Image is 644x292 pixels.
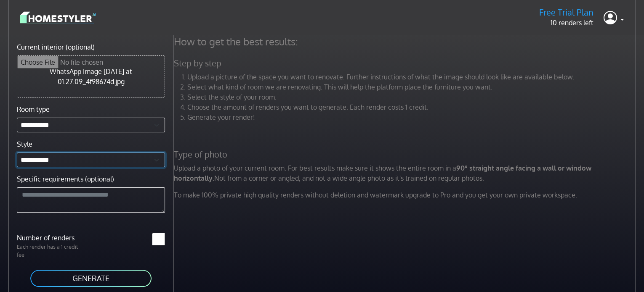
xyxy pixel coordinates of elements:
[169,190,643,200] p: To make 100% private high quality renders without deletion and watermark upgrade to Pro and you g...
[169,163,643,183] p: Upload a photo of your current room. For best results make sure it shows the entire room in a Not...
[169,149,643,160] h5: Type of photo
[169,35,643,48] h4: How to get the best results:
[12,243,91,259] p: Each render has a 1 credit fee
[187,92,638,102] li: Select the style of your room.
[187,82,638,92] li: Select what kind of room we are renovating. This will help the platform place the furniture you w...
[17,42,95,52] label: Current interior (optional)
[17,139,32,149] label: Style
[20,10,96,25] img: logo-3de290ba35641baa71223ecac5eacb59cb85b4c7fdf211dc9aaecaaee71ea2f8.svg
[187,102,638,112] li: Choose the amount of renders you want to generate. Each render costs 1 credit.
[12,233,91,243] label: Number of renders
[17,104,50,114] label: Room type
[29,269,152,288] button: GENERATE
[187,112,638,122] li: Generate your render!
[187,72,638,82] li: Upload a picture of the space you want to renovate. Further instructions of what the image should...
[539,18,593,28] p: 10 renders left
[17,174,114,184] label: Specific requirements (optional)
[169,58,643,68] h5: Step by step
[539,7,593,18] h5: Free Trial Plan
